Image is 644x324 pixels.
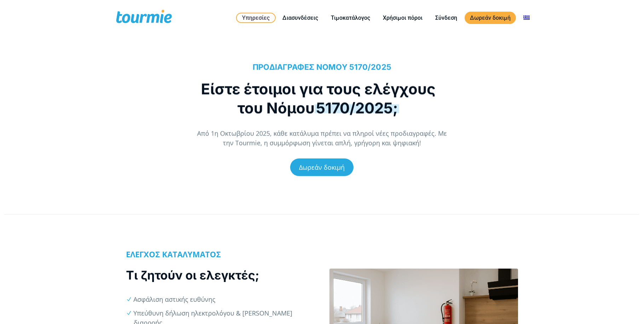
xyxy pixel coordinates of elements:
[126,267,315,283] h2: Τι ζητούν οι ελεγκτές;
[326,13,375,22] a: Τιμοκατάλογος
[378,13,428,22] a: Χρήσιμοι πόροι
[315,100,399,118] span: 5170/2025;
[465,12,516,24] a: Δωρεάν δοκιμή
[126,249,221,259] b: ΕΛΕΓΧΟΣ ΚΑΤΑΛΥΜΑΤΟΣ
[253,63,391,72] span: ΠΡΟΔΙΑΓΡΑΦΕΣ ΝΟΜΟΥ 5170/2025
[290,159,353,177] a: Δωρεάν δοκιμή
[277,13,323,22] a: Διασυνδέσεις
[134,295,315,304] li: Ασφάλιση αστικής ευθύνης
[518,13,535,22] a: Αλλαγή σε
[236,13,276,23] a: Υπηρεσίες
[430,13,462,22] a: Σύνδεση
[194,130,450,149] p: Από 1η Οκτωβρίου 2025, κάθε κατάλυμα πρέπει να πληροί νέες προδιαγραφές. Με την Tourmie, η συμμόρ...
[194,80,443,119] h1: Είστε έτοιμοι για τους ελέγχους του Νόμου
